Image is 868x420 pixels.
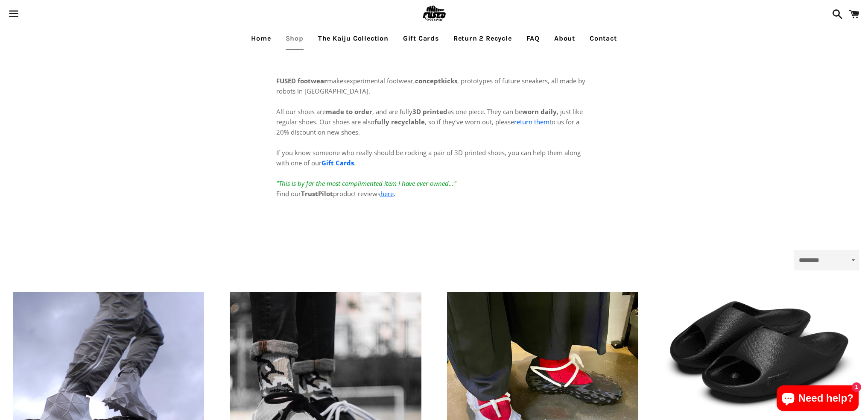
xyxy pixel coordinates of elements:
[326,107,372,116] strong: made to order
[380,189,394,198] a: here
[374,117,425,126] strong: fully recyclable
[397,28,445,49] a: Gift Cards
[548,28,582,49] a: About
[522,107,557,116] strong: worn daily
[520,28,546,49] a: FAQ
[447,28,518,49] a: Return 2 Recycle
[276,76,327,85] strong: FUSED footwear
[583,28,623,49] a: Contact
[321,159,354,167] a: Gift Cards
[412,107,447,116] strong: 3D printed
[514,117,549,126] a: return them
[276,96,592,199] p: All our shoes are , and are fully as one piece. They can be , just like regular shoes. Our shoes ...
[276,76,585,95] span: experimental footwear, , prototypes of future sneakers, all made by robots in [GEOGRAPHIC_DATA].
[279,28,310,49] a: Shop
[245,28,277,49] a: Home
[415,76,457,85] strong: conceptkicks
[276,76,346,85] span: makes
[276,179,456,188] em: "This is by far the most complimented item I have ever owned..."
[664,292,855,413] a: Slate-Black
[774,385,861,413] inbox-online-store-chat: Shopify online store chat
[301,189,333,198] strong: TrustPilot
[312,28,395,49] a: The Kaiju Collection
